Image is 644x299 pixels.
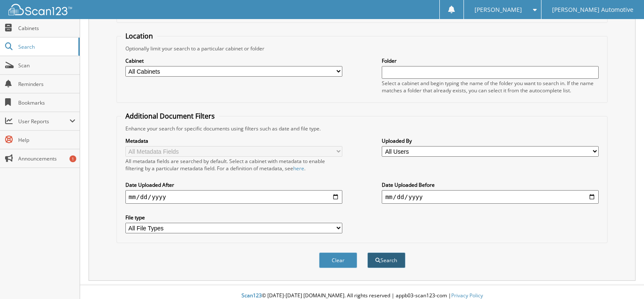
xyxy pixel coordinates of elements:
div: Optionally limit your search to a particular cabinet or folder [121,45,603,52]
label: Uploaded By [382,137,599,144]
input: start [125,190,342,204]
a: here [293,165,304,172]
a: Privacy Policy [451,292,483,299]
button: Search [367,252,405,268]
input: end [382,190,599,204]
span: Announcements [18,155,75,162]
span: [PERSON_NAME] [475,7,522,12]
label: Metadata [125,137,342,144]
legend: Location [121,31,157,41]
img: scan123-logo-white.svg [8,4,72,15]
label: Date Uploaded After [125,181,342,188]
legend: Additional Document Filters [121,111,219,121]
div: All metadata fields are searched by default. Select a cabinet with metadata to enable filtering b... [125,158,342,172]
span: User Reports [18,118,69,125]
span: Scan [18,62,75,69]
div: Enhance your search for specific documents using filters such as date and file type. [121,125,603,132]
span: Search [18,43,74,50]
label: Folder [382,57,599,64]
div: 1 [69,155,76,162]
label: Date Uploaded Before [382,181,599,188]
span: Bookmarks [18,99,75,106]
span: Reminders [18,80,75,88]
span: [PERSON_NAME] Automotive [552,7,633,12]
span: Help [18,136,75,144]
button: Clear [319,252,357,268]
label: File type [125,214,342,221]
span: Scan123 [241,292,262,299]
div: Select a cabinet and begin typing the name of the folder you want to search in. If the name match... [382,80,599,94]
label: Cabinet [125,57,342,64]
span: Cabinets [18,25,75,32]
